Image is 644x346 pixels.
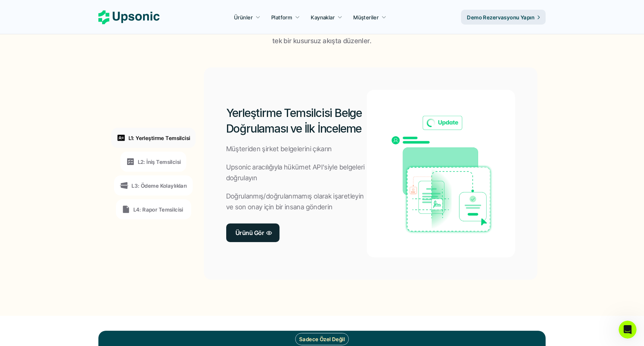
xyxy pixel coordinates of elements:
font: Demo Rezervasyonu Yapın [467,14,534,20]
font: L1: Yerleştirme Temsilcisi [129,135,190,141]
font: Müşteriler [353,14,379,20]
font: Platform [271,14,292,20]
a: Ürünler [230,10,265,24]
font: Upsonic, Onboarding, Landing, PF Kaydı ve Raporlama acentesi iş akışlarınızı tek bir kusursuz akı... [203,26,442,45]
font: Doğrulanmış/doğrulanmamış olarak işaretleyin ve son onay için bir insana gönderin [226,192,366,211]
font: L4: Rapor Temsilcisi [133,206,183,213]
iframe: Intercom canlı sohbet [619,321,637,339]
font: Sadece Özel Değil [299,336,345,342]
font: Ürünü Gör [236,229,264,237]
font: Upsonic aracılığıyla hükümet API'siyle belgeleri doğrulayın [226,163,367,182]
font: Ürünler [234,14,253,20]
font: Müşteriden şirket belgelerini çıkarın [226,145,332,153]
font: L3: Ödeme Kolaylıkları [132,182,187,189]
font: Yerleştirme Temsilcisi Belge Doğrulaması ve İlk İnceleme [226,106,364,135]
font: L2: İniş Temsilcisi [138,159,181,165]
a: Ürünü Gör [226,223,280,242]
font: Kaynaklar [311,14,335,20]
a: Demo Rezervasyonu Yapın [461,10,546,25]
